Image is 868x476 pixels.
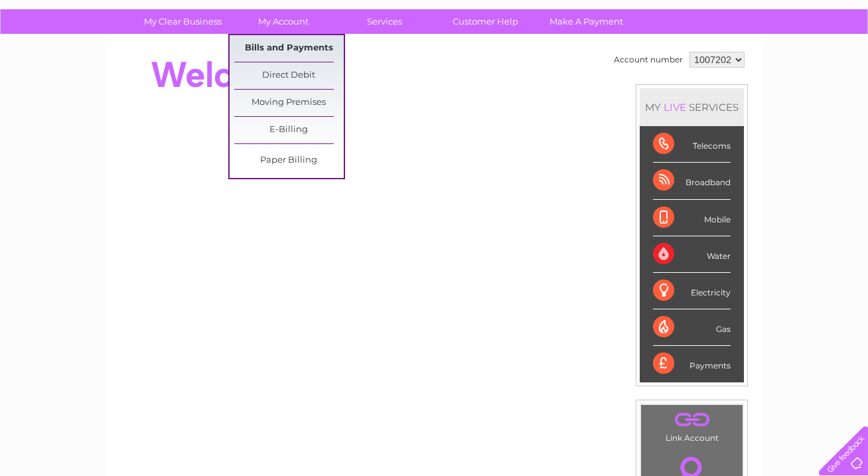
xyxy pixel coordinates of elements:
[653,200,731,236] div: Mobile
[229,9,338,34] a: My Account
[234,147,344,174] a: Paper Billing
[234,90,344,116] a: Moving Premises
[780,56,812,66] a: Contact
[640,88,744,126] div: MY SERVICES
[431,9,540,34] a: Customer Help
[653,236,731,273] div: Water
[611,48,686,71] td: Account number
[234,35,344,62] a: Bills and Payments
[661,101,689,114] div: LIVE
[653,309,731,346] div: Gas
[653,163,731,199] div: Broadband
[532,9,641,34] a: Make A Payment
[653,126,731,163] div: Telecoms
[234,117,344,143] a: E-Billing
[653,273,731,309] div: Electricity
[753,56,772,66] a: Blog
[234,62,344,89] a: Direct Debit
[668,56,697,66] a: Energy
[31,35,98,75] img: logo.png
[121,7,749,64] div: Clear Business is a trading name of Verastar Limited (registered in [GEOGRAPHIC_DATA] No. 3667643...
[644,408,739,432] a: .
[824,56,855,66] a: Log out
[330,9,439,34] a: Services
[618,7,709,23] a: 0333 014 3131
[640,404,743,446] td: Link Account
[128,9,238,34] a: My Clear Business
[705,56,745,66] a: Telecoms
[653,346,731,382] div: Payments
[634,56,660,66] a: Water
